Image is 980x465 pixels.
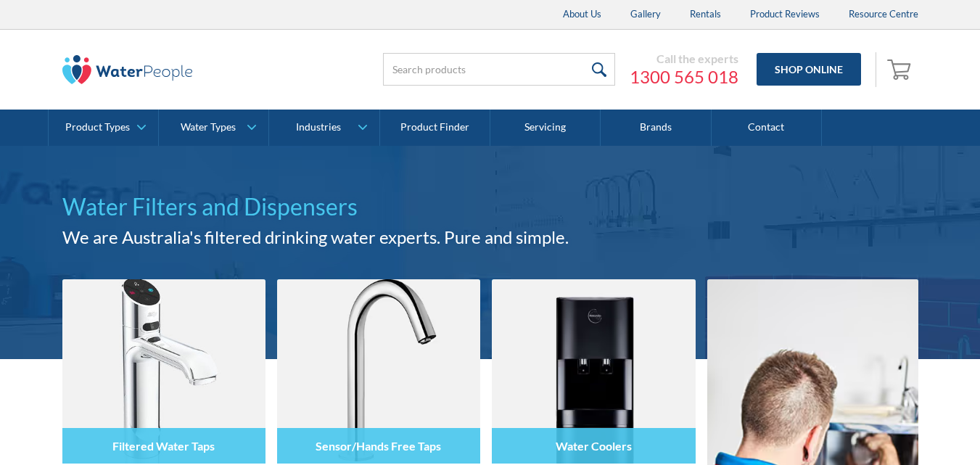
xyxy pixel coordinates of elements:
[316,439,441,453] h4: Sensor/Hands Free Taps
[712,110,822,146] a: Contact
[757,53,861,86] a: Shop Online
[380,110,490,146] a: Product Finder
[556,439,632,453] h4: Water Coolers
[277,279,480,464] img: Sensor/Hands Free Taps
[181,121,236,133] div: Water Types
[383,53,615,86] input: Search products
[601,110,711,146] a: Brands
[65,121,130,133] div: Product Types
[112,439,215,453] h4: Filtered Water Taps
[296,121,341,133] div: Industries
[159,110,268,146] a: Water Types
[62,279,265,464] img: Filtered Water Taps
[887,57,915,81] img: shopping cart
[630,52,738,66] div: Call the experts
[269,110,379,146] a: Industries
[490,110,601,146] a: Servicing
[62,55,193,84] img: The Water People
[49,110,158,146] a: Product Types
[630,66,738,88] a: 1300 565 018
[492,279,695,464] img: Water Coolers
[884,52,918,87] a: Open empty cart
